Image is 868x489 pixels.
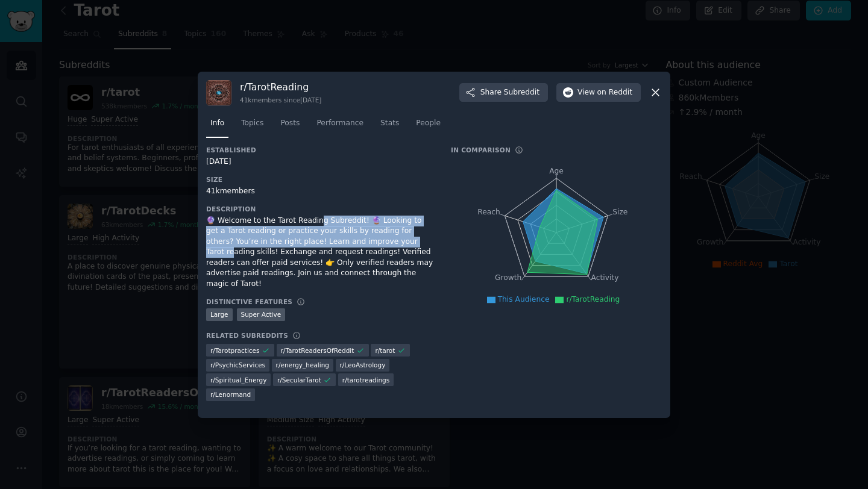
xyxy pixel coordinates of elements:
[597,87,632,98] span: on Reddit
[612,207,627,216] tspan: Size
[206,114,228,139] a: Info
[206,297,292,306] h3: Distinctive Features
[281,346,354,355] span: r/ TarotReadersOfReddit
[206,216,434,290] div: 🔮 Welcome to the Tarot Reading Subreddit! 🔮 Looking to get a Tarot reading or practice your skill...
[577,87,632,98] span: View
[556,83,641,102] button: Viewon Reddit
[342,376,389,384] span: r/ tarotreadings
[416,118,441,129] span: People
[206,146,434,154] h3: Established
[459,83,548,102] button: ShareSubreddit
[210,118,224,129] span: Info
[206,186,434,197] div: 41k members
[504,87,539,98] span: Subreddit
[566,295,620,304] span: r/TarotReading
[591,273,619,282] tspan: Activity
[451,146,511,154] h3: In Comparison
[477,207,500,216] tspan: Reach
[480,87,539,98] span: Share
[376,114,403,139] a: Stats
[316,118,363,129] span: Performance
[340,361,386,369] span: r/ LeoAstrology
[206,331,288,340] h3: Related Subreddits
[276,114,304,139] a: Posts
[380,118,399,129] span: Stats
[240,96,321,104] div: 41k members since [DATE]
[280,118,300,129] span: Posts
[237,308,286,321] div: Super Active
[206,205,434,213] h3: Description
[375,346,395,355] span: r/ tarot
[498,295,550,304] span: This Audience
[241,118,263,129] span: Topics
[276,361,329,369] span: r/ energy_healing
[412,114,445,139] a: People
[237,114,268,139] a: Topics
[210,390,251,399] span: r/ Lenormand
[206,157,434,167] div: [DATE]
[206,308,233,321] div: Large
[206,175,434,184] h3: Size
[240,81,321,93] h3: r/ TarotReading
[210,346,260,355] span: r/ Tarotpractices
[312,114,368,139] a: Performance
[210,361,265,369] span: r/ PsychicServices
[495,273,521,282] tspan: Growth
[277,376,321,384] span: r/ SecularTarot
[210,376,266,384] span: r/ Spiritual_Energy
[206,80,231,105] img: TarotReading
[549,167,564,175] tspan: Age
